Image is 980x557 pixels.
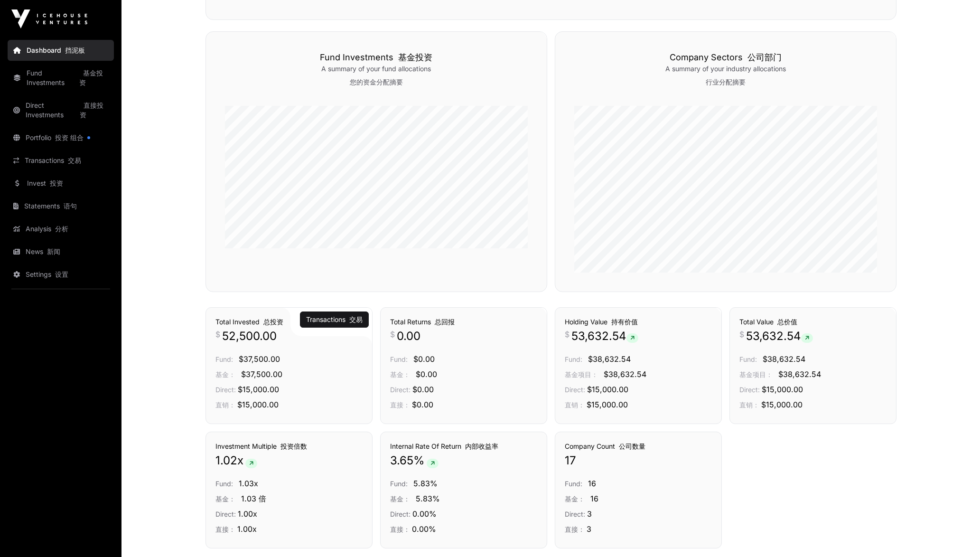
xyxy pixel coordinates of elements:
span: $38,632.54 [763,354,805,364]
font: 您的资金分配摘要 [350,78,403,86]
span: 3.65 [390,453,413,468]
a: Statements 语句 [8,196,114,217]
span: $15,000.00 [761,400,803,409]
span: $38,632.54 [588,354,631,364]
h3: Company Count [565,442,712,451]
a: Dashboard 挡泥板 [8,40,114,61]
font: 总投资 [263,318,283,326]
span: 基金项目： [739,370,773,378]
span: 直接： [390,401,410,409]
span: Fund: [215,480,233,488]
font: 挡泥板 [65,46,85,54]
span: Fund: [390,355,408,363]
span: $15,000.00 [762,385,803,394]
span: 基金： [215,370,235,378]
h3: Investment Multiple [215,442,363,451]
span: 直接： [390,525,410,533]
font: 内部收益率 [465,442,498,450]
span: $38,632.54 [604,369,646,379]
a: Invest 投资 [8,173,114,194]
a: Direct Investments 直接投资 [8,95,114,125]
font: 持有价值 [611,318,638,326]
span: 直接： [565,525,585,533]
h3: Total Invested [215,317,363,327]
span: 基金： [390,370,410,378]
span: 5.83% [413,479,438,488]
a: Analysis 分析 [8,218,114,239]
button: Transactions 交易 [300,312,369,328]
font: 交易 [68,156,81,164]
span: 5.83% [416,494,440,503]
span: x [237,453,243,468]
span: 直销： [215,401,235,409]
a: Fund Investments 基金投资 [8,63,114,93]
span: $37,500.00 [241,369,282,379]
font: 投资 [50,179,63,187]
span: Direct: [565,510,585,518]
div: Chat Widget [933,511,980,557]
span: $15,000.00 [587,400,628,409]
span: 基金： [565,495,585,503]
span: 基金项目： [565,370,598,378]
a: Settings 设置 [8,264,114,285]
span: 16 [588,479,596,488]
font: 总回报 [435,318,455,326]
font: 总价值 [777,318,797,326]
span: 直销： [565,401,585,409]
span: $15,000.00 [237,400,279,409]
span: 3 [587,509,592,519]
font: 语句 [64,202,77,210]
font: 分析 [55,225,68,233]
h3: Fund Investments [225,51,528,64]
span: 0.00% [412,524,436,534]
a: Portfolio 投资 组合 [8,127,114,148]
span: $0.00 [416,369,437,379]
font: 公司数量 [619,442,645,450]
span: 1.00x [237,524,257,534]
span: 直接： [215,525,235,533]
span: $0.00 [412,400,433,409]
span: 0.00 [397,329,420,344]
h3: Company Sectors [574,51,877,64]
h3: Total Returns [390,317,537,327]
span: 1.02 [215,453,237,468]
span: 1.00x [238,509,257,519]
font: 行业分配摘要 [706,78,746,86]
span: 17 [565,453,576,468]
img: Icehouse Ventures Logo [11,9,87,28]
font: 投资 组合 [55,133,84,142]
span: 52,500.00 [222,329,277,344]
span: Direct: [739,386,760,394]
span: $0.00 [412,385,434,394]
span: 基金： [215,495,235,503]
span: 直销： [739,401,759,409]
span: Direct: [390,510,411,518]
h3: Holding Value [565,317,712,327]
span: Direct: [390,386,411,394]
a: News 新闻 [8,241,114,262]
p: A summary of your fund allocations [225,64,528,91]
span: Fund: [215,355,233,363]
font: 新闻 [47,247,60,255]
span: Direct: [215,386,236,394]
span: Fund: [739,355,757,363]
span: $ [215,329,220,340]
font: 基金投资 [79,69,103,86]
span: $15,000.00 [238,385,279,394]
span: % [413,453,425,468]
span: $38,632.54 [778,369,821,379]
span: Fund: [565,480,582,488]
span: $15,000.00 [587,385,628,394]
p: A summary of your industry allocations [574,64,877,91]
font: 直接投资 [80,101,103,119]
span: Direct: [215,510,236,518]
span: 0.00% [412,509,437,519]
span: Fund: [390,480,408,488]
font: 投资倍数 [280,442,307,450]
span: 基金： [390,495,410,503]
font: 设置 [55,270,68,278]
h3: Internal Rate Of Return [390,442,537,451]
a: Transactions 交易 [306,315,363,324]
span: 1.03 倍 [241,494,266,503]
span: $ [565,329,569,340]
